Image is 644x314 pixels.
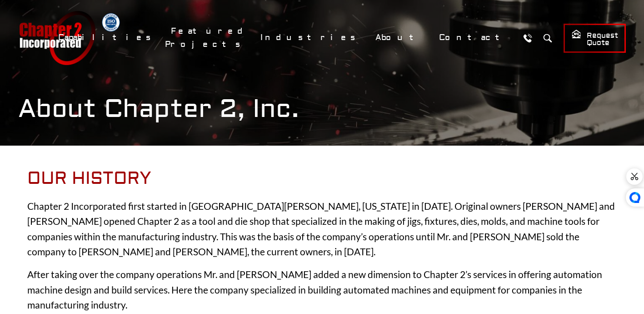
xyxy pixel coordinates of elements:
a: Contact [433,28,514,47]
a: Request Quote [564,24,626,53]
h2: Our History [27,168,617,189]
a: About [369,28,429,47]
span: Request Quote [571,29,618,48]
p: After taking over the company operations Mr. and [PERSON_NAME] added a new dimension to Chapter 2... [27,267,617,313]
a: Capabilities [52,28,160,47]
button: Search [539,30,556,46]
a: Featured Projects [165,21,250,54]
a: Chapter 2 Incorporated [18,11,95,65]
a: Call Us [519,30,536,46]
h1: About Chapter 2, Inc. [18,94,626,124]
a: Industries [255,28,365,47]
p: Chapter 2 Incorporated first started in [GEOGRAPHIC_DATA][PERSON_NAME], [US_STATE] in [DATE]. Ori... [27,198,617,259]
